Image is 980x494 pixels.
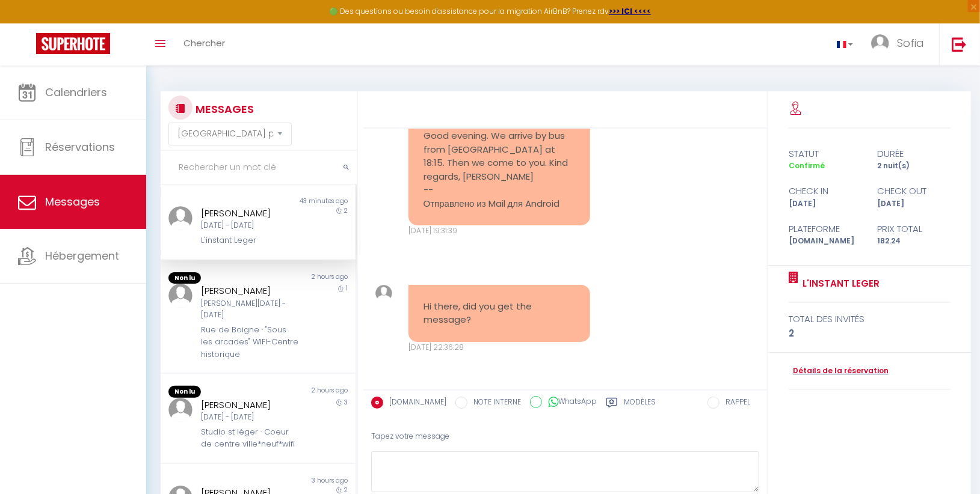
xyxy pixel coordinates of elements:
div: [DATE] - [DATE] [201,412,299,423]
span: Messages [45,194,100,209]
div: total des invités [789,312,951,326]
a: L'instant Leger [798,276,880,291]
input: Rechercher un mot clé [161,151,357,184]
pre: We arrive at 18:15 Good evening. We arrive by bus from [GEOGRAPHIC_DATA] at 18:15. Then we come t... [424,102,576,210]
span: 3 [344,398,348,407]
span: 2 [344,206,348,215]
div: [DATE] 19:31:39 [408,225,591,237]
div: [PERSON_NAME] [201,206,299,221]
div: statut [781,147,870,161]
h3: MESSAGES [193,96,254,123]
span: Hébergement [45,248,119,263]
div: [DATE] [870,198,959,210]
span: Sofia [897,35,924,50]
img: ... [168,398,193,422]
div: [PERSON_NAME] [201,398,299,412]
div: 2 nuit(s) [870,160,959,172]
div: Tapez votre message [371,422,759,451]
div: 2 [789,326,951,341]
span: Non lu [168,386,201,398]
div: [PERSON_NAME] [201,284,299,298]
div: [DOMAIN_NAME] [781,236,870,247]
img: Super Booking [36,33,110,54]
span: Non lu [168,272,201,284]
span: Calendriers [45,85,107,100]
a: Détails de la réservation [789,365,889,377]
a: >>> ICI <<<< [609,6,651,16]
a: ... Sofia [862,23,939,66]
div: Plateforme [781,222,870,236]
a: Chercher [174,23,234,66]
div: check out [870,184,959,198]
img: ... [168,284,193,308]
span: Chercher [183,37,225,49]
img: ... [375,285,393,302]
div: 182.24 [870,236,959,247]
span: Confirmé [789,160,825,171]
label: NOTE INTERNE [467,397,521,410]
div: L'instant Leger [201,234,299,246]
div: [PERSON_NAME][DATE] - [DATE] [201,298,299,321]
div: [DATE] - [DATE] [201,220,299,231]
div: check in [781,184,870,198]
img: logout [952,37,967,52]
div: 2 hours ago [258,272,356,284]
div: durée [870,147,959,161]
img: ... [871,34,889,52]
div: Rue de Boigne · "Sous les arcades" WIFI-Centre historique [201,324,299,361]
span: Réservations [45,139,115,154]
label: Modèles [624,397,656,412]
div: Studio st léger · Coeur de centre ville*neuf*wifi [201,426,299,451]
img: ... [168,206,193,230]
span: 1 [346,284,348,293]
label: [DOMAIN_NAME] [383,397,446,410]
label: RAPPEL [720,397,750,410]
div: [DATE] 22:36:28 [408,342,591,353]
div: 43 minutes ago [258,197,356,206]
div: Prix total [870,222,959,236]
div: 3 hours ago [258,476,356,486]
label: WhatsApp [542,396,597,409]
div: 2 hours ago [258,386,356,398]
div: [DATE] [781,198,870,210]
pre: Hi there, did you get the message? [424,300,576,327]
